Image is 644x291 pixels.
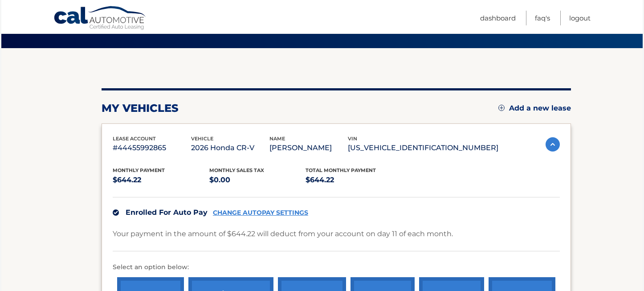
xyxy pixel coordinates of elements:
[546,137,560,152] img: accordion-active.svg
[269,142,348,154] p: [PERSON_NAME]
[113,228,453,240] p: Your payment in the amount of $644.22 will deduct from your account on day 11 of each month.
[53,6,147,32] a: Cal Automotive
[113,167,165,173] span: Monthly Payment
[306,174,402,186] p: $644.22
[213,209,308,217] a: CHANGE AUTOPAY SETTINGS
[113,174,209,186] p: $644.22
[113,262,560,273] p: Select an option below:
[269,135,285,142] span: name
[209,174,306,186] p: $0.00
[306,167,376,173] span: Total Monthly Payment
[191,135,213,142] span: vehicle
[113,142,191,154] p: #44455992865
[113,209,119,216] img: check.svg
[209,167,264,173] span: Monthly sales Tax
[480,11,516,25] a: Dashboard
[191,142,269,154] p: 2026 Honda CR-V
[498,105,505,111] img: add.svg
[498,104,571,113] a: Add a new lease
[569,11,591,25] a: Logout
[535,11,550,25] a: FAQ's
[102,102,179,115] h2: my vehicles
[348,135,357,142] span: vin
[126,208,208,217] span: Enrolled For Auto Pay
[348,142,498,154] p: [US_VEHICLE_IDENTIFICATION_NUMBER]
[113,135,156,142] span: lease account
